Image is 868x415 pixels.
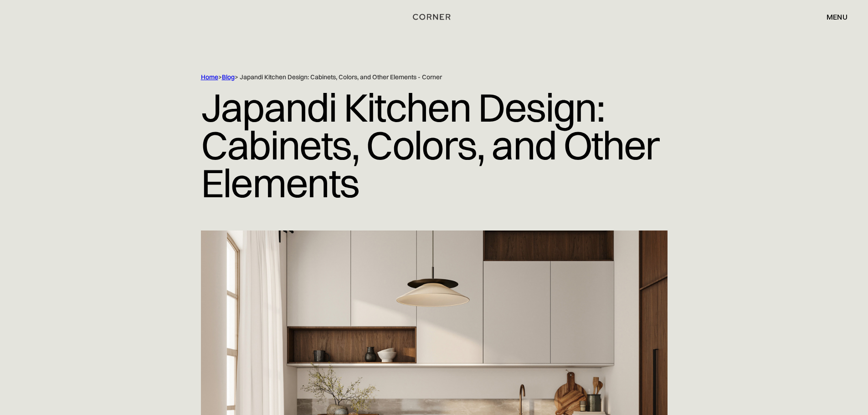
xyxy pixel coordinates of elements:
a: Home [201,73,218,81]
h1: Japandi Kitchen Design: Cabinets, Colors, and Other Elements [201,82,668,209]
a: Blog [222,73,235,81]
a: home [403,11,465,23]
div: > > Japandi Kitchen Design: Cabinets, Colors, and Other Elements - Corner [201,73,629,82]
div: menu [827,13,847,20]
div: menu [817,9,847,25]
